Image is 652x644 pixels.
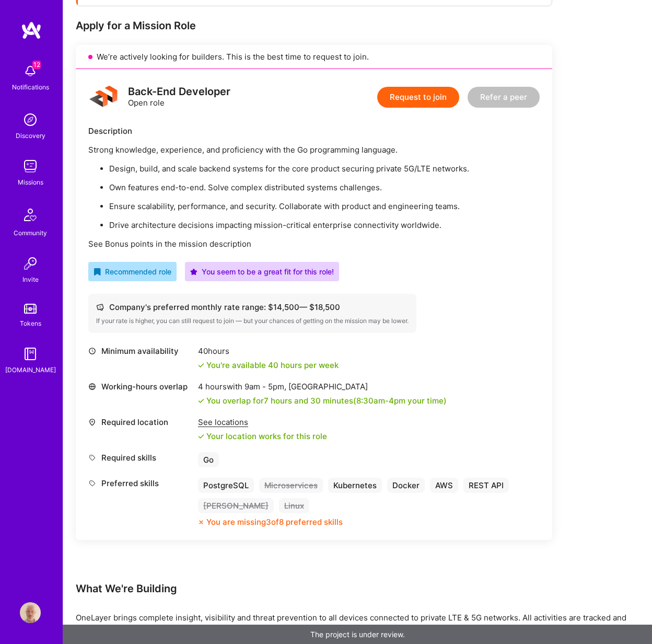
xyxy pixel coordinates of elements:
img: User Avatar [20,602,41,623]
div: Tokens [20,318,41,329]
div: You're available 40 hours per week [198,360,339,371]
div: 40 hours [198,346,339,356]
div: See locations [198,417,327,428]
span: 9am - 5pm , [242,382,288,392]
img: logo [88,82,120,113]
i: icon Tag [88,454,96,462]
div: Missions [18,177,43,188]
p: Own features end-to-end. Solve complex distributed systems challenges. [109,182,540,193]
div: PostgreSQL [198,478,254,493]
div: Back-End Developer [128,86,230,97]
div: AWS [430,478,458,493]
i: icon Clock [88,347,96,355]
img: bell [20,61,41,82]
div: You seem to be a great fit for this role! [190,266,334,277]
div: Kubernetes [328,478,382,493]
div: Minimum availability [88,346,193,356]
p: Design, build, and scale backend systems for the core product securing private 5G/LTE networks. [109,163,540,174]
img: teamwork [20,156,41,177]
i: icon RecommendedBadge [94,268,101,275]
div: Preferred skills [88,478,193,489]
div: What We're Building [76,582,639,595]
img: logo [21,21,42,40]
div: [PERSON_NAME] [198,498,274,513]
div: You overlap for 7 hours and 30 minutes ( your time) [206,395,447,406]
div: Microservices [259,478,323,493]
i: icon Tag [88,479,96,487]
span: 8:30am - 4pm [356,396,405,406]
div: Notifications [12,82,49,93]
i: icon Cash [96,303,104,311]
div: Recommended role [94,266,171,277]
div: You are missing 3 of 8 preferred skills [206,516,343,527]
div: Open role [128,86,230,108]
button: Request to join [377,87,459,108]
div: Your location works for this role [198,431,327,442]
div: Required skills [88,452,193,463]
div: Linux [279,498,309,513]
i: icon Check [198,433,204,440]
i: icon Check [198,398,204,404]
button: Refer a peer [468,87,540,108]
p: Drive architecture decisions impacting mission-critical enterprise connectivity worldwide. [109,220,540,231]
i: icon PurpleStar [190,268,197,275]
p: Ensure scalability, performance, and security. Collaborate with product and engineering teams. [109,201,540,212]
i: icon World [88,383,96,390]
div: If your rate is higher, you can still request to join — but your chances of getting on the missio... [96,317,409,325]
p: See Bonus points in the mission description [88,238,540,249]
div: [DOMAIN_NAME] [5,364,56,375]
div: Go [198,452,219,467]
div: Discovery [16,130,45,141]
span: 12 [32,61,41,69]
div: Apply for a Mission Role [76,19,552,32]
div: Description [88,125,540,136]
i: icon Check [198,362,204,369]
img: Invite [20,253,41,274]
div: The project is under review. [63,625,652,644]
div: REST API [463,478,509,493]
div: We’re actively looking for builders. This is the best time to request to join. [76,45,552,69]
div: Company's preferred monthly rate range: $ 14,500 — $ 18,500 [96,302,409,313]
div: Required location [88,417,193,428]
i: icon Location [88,418,96,426]
div: Docker [387,478,425,493]
div: Community [14,227,47,238]
p: Strong knowledge, experience, and proficiency with the Go programming language. [88,144,540,155]
img: guide book [20,343,41,364]
img: tokens [24,304,37,314]
div: Working-hours overlap [88,381,193,392]
i: icon CloseOrange [198,519,204,525]
img: Community [18,202,43,227]
div: Invite [22,274,39,285]
a: User Avatar [17,602,43,623]
div: 4 hours with [GEOGRAPHIC_DATA] [198,381,447,392]
img: discovery [20,109,41,130]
